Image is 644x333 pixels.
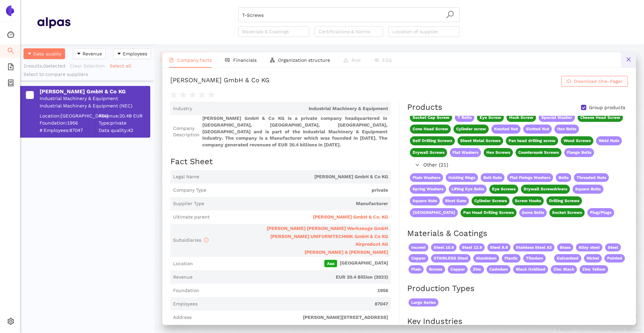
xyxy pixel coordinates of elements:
span: Holding Rings [446,173,478,182]
span: Select all [110,62,131,69]
span: [GEOGRAPHIC_DATA] [410,208,458,217]
span: Spring Washers [410,185,446,194]
span: cloud-download [567,79,571,84]
span: Socket Screws [552,210,582,215]
span: Aaa [324,260,337,267]
span: Painted [604,254,625,263]
span: Plain Washers [410,173,443,182]
span: Cheese Head Screw [580,115,620,120]
span: Data quality [33,50,61,57]
span: Steel 10.9 [431,243,457,252]
button: Select all [109,60,136,71]
span: Organization structure [278,57,330,63]
span: Lifting Eye Bolts [449,185,487,194]
span: Stainless Steel A2 [513,243,554,252]
span: Revenue [173,274,193,281]
span: [PERSON_NAME] GmbH & Co KG is a private company headquartered in [GEOGRAPHIC_DATA], [GEOGRAPHIC_D... [202,115,388,148]
span: Steel 12.9 [459,243,485,252]
img: Homepage [37,14,70,31]
span: fund-view [225,58,230,62]
span: Employees [123,50,147,57]
span: ESG [382,57,392,63]
span: Cadmium [487,265,511,274]
span: Plug/Plugs [587,208,614,217]
div: Revenue: 20.4B EUR [99,112,150,119]
span: [GEOGRAPHIC_DATA] [196,260,388,267]
span: STAINLESS Steel [431,254,471,263]
span: Sems Bolts [519,208,547,217]
span: setting [7,316,14,329]
span: Square Nuts [410,196,440,205]
span: Drywall Screwdrivers [524,187,567,191]
span: Aluminium [473,254,499,263]
span: Bolts [556,173,571,182]
div: Location: [GEOGRAPHIC_DATA] [40,112,94,119]
span: [PERSON_NAME] UMFORMTECHNIK GmbH & Co KG [270,234,388,239]
span: container [7,77,14,91]
span: Steel [605,243,621,252]
span: Industrial Machinery & Equipment [195,105,388,112]
span: file-text [169,58,174,62]
span: Rivet Guns [442,196,469,205]
span: Airproduct AG [356,241,388,247]
span: Pan head drilling screw [508,138,555,143]
span: Foundation [173,287,199,294]
span: Group products [586,104,628,111]
div: Other (21) [407,160,627,171]
span: Risk [352,57,361,63]
span: eye [374,58,379,62]
span: Cone Head Screw [413,127,448,131]
h2: Fact Sheet [170,156,391,168]
span: Manufacturer [207,200,388,207]
button: caret-downData quality [23,48,65,59]
span: Knurled Nut [491,125,521,134]
span: Wood Screws [563,138,591,143]
button: close [621,52,636,67]
span: close [626,57,631,62]
span: Drywall Screws [413,150,444,155]
span: Flat Washers [450,148,481,157]
span: Pan Head Drilling Screws [463,210,514,215]
span: Copper [448,265,468,274]
span: caret-down [76,51,81,57]
span: Foundation: 1956 [40,120,94,127]
h2: Materials & Coatings [407,228,628,239]
span: Eye Screws [492,187,516,191]
span: Type: private [99,120,150,127]
span: warning [343,58,348,62]
span: right [415,163,419,167]
span: private [209,187,388,194]
span: Bronze [426,265,445,274]
span: Sheet Metal Screws [460,138,500,143]
span: Steel 8.8 [487,243,511,252]
span: Cylinder screw [456,127,486,131]
span: search [7,45,14,58]
span: Hex Screws [486,150,510,155]
span: Bolt Nuts [481,173,504,182]
h2: Key Industries [407,316,628,327]
span: Industry [173,105,192,112]
div: Products [407,102,442,113]
span: caret-down [27,51,32,57]
span: # Employees: 87047 [40,127,94,134]
span: Ultimate parent [173,214,210,221]
span: Location [173,260,193,267]
span: Hook Screw [509,115,533,120]
span: 1 results, 0 selected [23,63,65,68]
span: [PERSON_NAME] GmbH & Co KG [202,174,388,180]
button: cloud-downloadDownload One-Pager [561,76,628,87]
span: Zinc [470,265,484,274]
span: Eye Screw [480,115,501,120]
span: Data quality: 42 [99,127,150,134]
div: [PERSON_NAME] GmbH & Co KG [40,88,150,95]
span: 87047 [200,301,388,307]
span: Inconel [409,243,428,252]
span: Flange Bolts [564,148,594,157]
span: Drilling Screws [549,198,579,203]
span: Cylinder Screws [474,198,507,203]
span: Screw Hooks [515,198,541,203]
h2: Production Types [407,283,628,294]
span: Company facts [177,57,212,63]
span: apartment [270,58,275,62]
span: Weld Nuts [596,136,622,145]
